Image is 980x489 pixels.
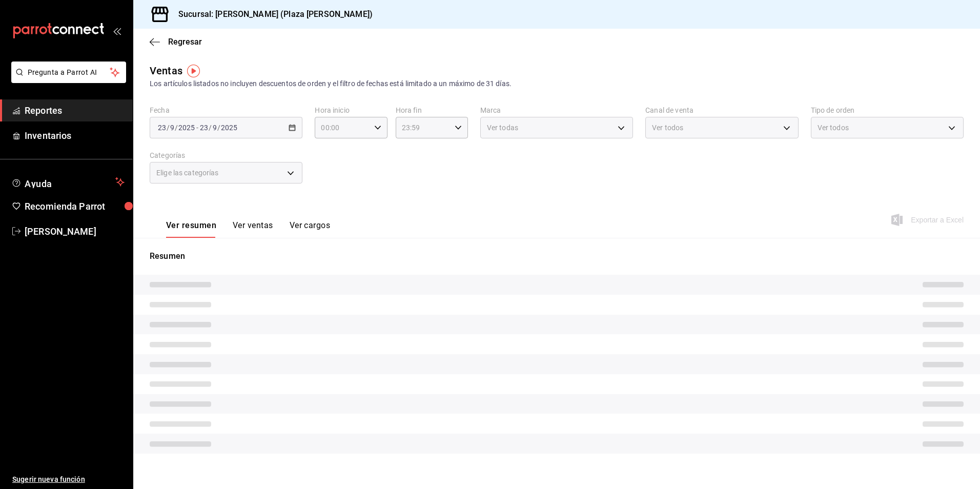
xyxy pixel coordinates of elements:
span: / [167,124,170,132]
label: Canal de venta [645,107,798,114]
button: Ver resumen [166,220,216,238]
label: Marca [480,107,633,114]
span: Recomienda Parrot [25,199,125,213]
input: -- [170,124,175,132]
label: Hora fin [396,107,468,114]
div: Los artículos listados no incluyen descuentos de orden y el filtro de fechas está limitado a un m... [150,78,964,89]
button: open_drawer_menu [113,27,121,35]
label: Hora inicio [315,107,387,114]
span: / [217,124,220,132]
span: / [209,124,212,132]
span: Pregunta a Parrot AI [28,67,110,78]
button: Regresar [150,37,202,47]
button: Pregunta a Parrot AI [11,62,126,83]
span: Ver todas [487,123,518,133]
span: - [196,124,198,132]
label: Tipo de orden [811,107,964,114]
input: ---- [220,124,238,132]
span: [PERSON_NAME] [25,225,125,238]
h3: Sucursal: [PERSON_NAME] (Plaza [PERSON_NAME]) [170,8,373,21]
span: / [175,124,178,132]
input: -- [199,124,209,132]
span: Reportes [25,104,125,117]
span: Ayuda [25,176,111,188]
label: Categorías [150,152,302,159]
input: -- [157,124,167,132]
img: Tooltip marker [187,65,200,77]
div: Ventas [150,63,182,78]
input: ---- [178,124,195,132]
span: Ver todos [818,123,849,133]
div: navigation tabs [166,220,330,238]
span: Elige las categorías [156,168,219,178]
button: Ver ventas [233,220,273,238]
label: Fecha [150,107,302,114]
button: Ver cargos [290,220,331,238]
span: Sugerir nueva función [12,474,125,485]
a: Pregunta a Parrot AI [7,74,126,85]
span: Ver todos [652,123,683,133]
span: Inventarios [25,129,125,142]
input: -- [212,124,217,132]
p: Resumen [150,250,964,262]
span: Regresar [168,37,202,47]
